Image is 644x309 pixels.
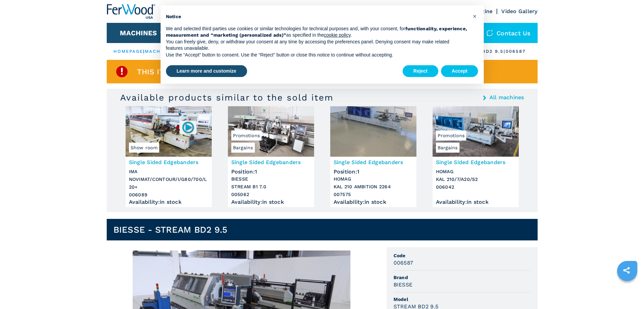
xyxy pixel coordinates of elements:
div: Availability : in stock [129,200,208,204]
span: | [143,49,144,54]
button: Accept [441,65,478,77]
h3: Single Sided Edgebanders [334,158,413,166]
iframe: Chat [615,279,639,304]
span: × [473,12,477,20]
p: You can freely give, deny, or withdraw your consent at any time by accessing the preferences pane... [166,39,468,52]
a: Single Sided Edgebanders IMA NOVIMAT/CONTOUR/I/G80/700/L20+Show room006089Single Sided Edgebander... [126,106,212,207]
a: cookie policy [324,32,350,38]
button: Learn more and customize [166,65,247,77]
a: Single Sided Edgebanders HOMAG KAL 210/7/A20/S2BargainsPromotionsSingle Sided EdgebandersHOMAGKAL... [433,106,519,207]
div: Position : 1 [334,167,413,173]
p: We and selected third parties use cookies or similar technologies for technical purposes and, wit... [166,26,468,39]
h3: HOMAG KAL 210 AMBITION 2264 007575 [334,175,413,198]
strong: functionality, experience, measurement and “marketing (personalized ads)” [166,26,467,38]
a: sharethis [618,262,635,279]
a: Single Sided Edgebanders HOMAG KAL 210 AMBITION 2264Single Sided EdgebandersPosition:1HOMAGKAL 21... [330,106,416,207]
h3: Single Sided Edgebanders [231,158,311,166]
span: Model [394,296,531,303]
img: SoldProduct [115,65,129,78]
h3: Available products similar to the sold item [120,92,334,103]
span: Bargains [436,143,460,153]
span: Brand [394,274,531,281]
div: Availability : in stock [334,200,413,204]
h3: Single Sided Edgebanders [129,158,208,166]
h3: IMA NOVIMAT/CONTOUR/I/G80/700/L20+ 006089 [129,168,208,199]
button: Close this notice [470,11,480,22]
span: Promotions [436,130,467,141]
img: Single Sided Edgebanders BIESSE STREAM B1 7.0 [228,106,314,157]
span: Bargains [231,143,255,153]
span: This item is already sold [137,68,244,76]
p: 006587 [506,48,526,54]
div: Contact us [480,23,538,43]
img: Contact us [486,30,493,36]
a: Video Gallery [501,8,537,14]
h3: Single Sided Edgebanders [436,158,515,166]
h1: BIESSE - STREAM BD2 9.5 [113,224,228,235]
button: Machines [120,29,157,37]
img: Ferwood [107,4,155,19]
h3: BIESSE [394,281,413,288]
button: Reject [403,65,438,77]
h3: BIESSE STREAM B1 7.0 005062 [231,175,311,198]
a: HOMEPAGE [113,49,143,54]
div: Position : 1 [231,167,311,173]
span: Show room [129,143,159,153]
a: Single Sided Edgebanders BIESSE STREAM B1 7.0BargainsPromotionsSingle Sided EdgebandersPosition:1... [228,106,314,207]
img: Single Sided Edgebanders IMA NOVIMAT/CONTOUR/I/G80/700/L20+ [126,106,212,157]
h2: Notice [166,13,468,20]
p: Use the “Accept” button to consent. Use the “Reject” button or close this notice to continue with... [166,52,468,59]
img: 006089 [181,121,195,134]
h3: 006587 [394,259,413,267]
img: Single Sided Edgebanders HOMAG KAL 210/7/A20/S2 [433,106,519,157]
div: Availability : in stock [231,200,311,204]
div: Availability : in stock [436,200,515,204]
a: machines [145,49,174,54]
a: All machines [489,95,524,100]
img: Single Sided Edgebanders HOMAG KAL 210 AMBITION 2264 [330,106,416,157]
span: Promotions [231,130,262,141]
h3: HOMAG KAL 210/7/A20/S2 006042 [436,168,515,191]
span: Code [394,252,531,259]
